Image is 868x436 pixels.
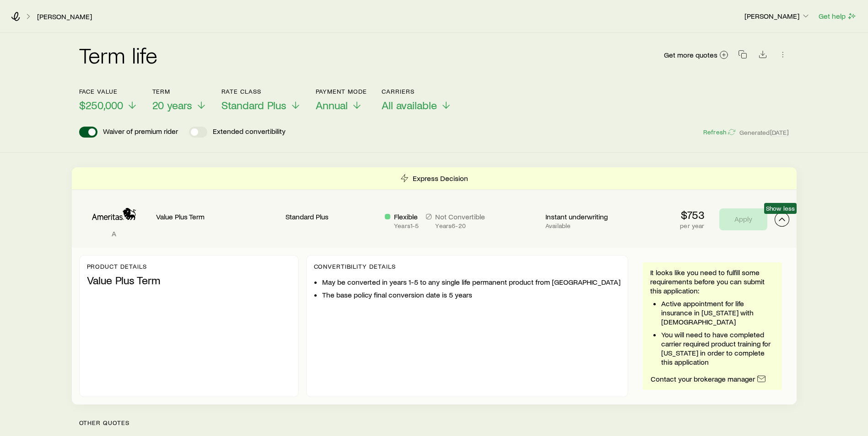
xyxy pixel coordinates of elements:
span: [DATE] [770,128,789,137]
p: Years 1 - 5 [394,222,419,229]
p: Convertibility Details [314,263,620,270]
p: $753 [680,208,704,221]
p: per year [680,222,704,229]
div: Term quotes [72,167,797,404]
button: Payment ModeAnnual [316,88,367,112]
span: Standard Plus [221,99,286,112]
p: [PERSON_NAME] [744,11,810,21]
span: Generated [739,128,789,137]
span: Get more quotes [664,51,717,58]
p: Flexible [394,212,419,221]
p: A [79,229,149,238]
span: All available [382,99,437,112]
p: Term [152,88,207,95]
p: Payment Mode [316,88,367,95]
p: Carriers [382,88,452,95]
p: Rate Class [221,88,301,95]
button: Get help [818,11,857,21]
li: Active appointment for life insurance in [US_STATE] with [DEMOGRAPHIC_DATA] [661,299,775,326]
span: $250,000 [79,99,123,112]
a: Get more quotes [663,50,729,60]
p: It looks like you need to fulfill some requirements before you can submit this application: [650,268,775,295]
button: Rate ClassStandard Plus [221,88,301,112]
a: [PERSON_NAME] [37,12,92,21]
p: Express Decision [413,174,468,183]
a: Contact your brokerage manager [650,374,766,384]
h2: Term life [79,44,158,66]
p: Not Convertible [435,212,485,221]
li: May be converted in years 1-5 to any single life permanent product from [GEOGRAPHIC_DATA] [322,277,620,287]
button: Face value$250,000 [79,88,138,112]
p: Extended convertibility [213,127,286,138]
p: Value Plus Term [156,212,279,221]
button: Refresh [703,128,736,137]
p: Instant underwriting [545,212,637,221]
p: Face value [79,88,138,95]
span: Show less [766,205,795,212]
p: Product details [87,263,291,270]
button: [PERSON_NAME] [744,11,811,22]
p: Years 6 - 20 [435,222,485,229]
li: The base policy final conversion date is 5 years [322,290,620,299]
p: Value Plus Term [87,274,291,287]
a: Download CSV [756,52,769,60]
span: Annual [316,99,348,112]
button: Term20 years [152,88,207,112]
span: 20 years [152,99,192,112]
p: Waiver of premium rider [103,127,178,138]
p: Available [545,222,637,229]
p: Standard Plus [286,212,377,221]
button: CarriersAll available [382,88,452,112]
li: You will need to have completed carrier required product training for [US_STATE] in order to comp... [661,330,775,367]
button: Apply [719,208,767,230]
